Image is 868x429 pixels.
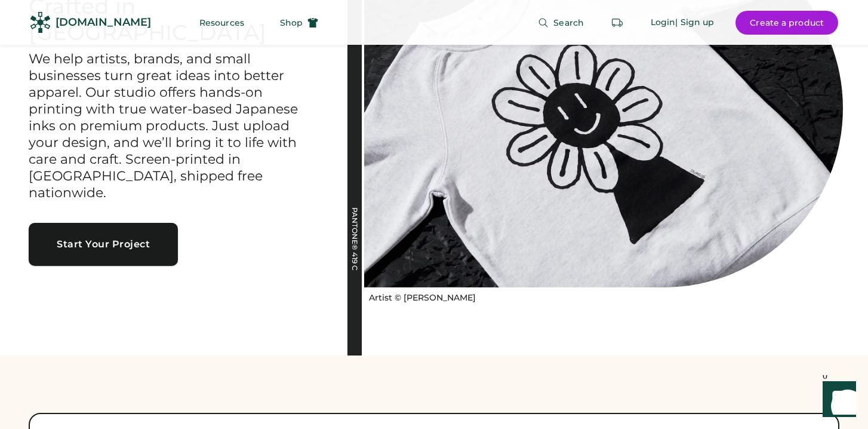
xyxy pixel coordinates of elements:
[675,17,714,29] div: | Sign up
[811,375,863,427] iframe: Front Chat
[351,207,358,327] div: PANTONE® 419 C
[280,19,303,27] span: Shop
[553,19,584,27] span: Search
[30,12,51,33] img: Rendered Logo - Screens
[735,11,838,35] button: Create a product
[364,287,476,304] a: Artist © [PERSON_NAME]
[651,17,676,29] div: Login
[29,51,319,201] h3: We help artists, brands, and small businesses turn great ideas into better apparel. Our studio of...
[266,11,333,35] button: Shop
[369,292,476,304] div: Artist © [PERSON_NAME]
[524,11,598,35] button: Search
[29,223,178,266] button: Start Your Project
[56,15,151,30] div: [DOMAIN_NAME]
[605,11,629,35] button: Retrieve an order
[185,11,258,35] button: Resources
